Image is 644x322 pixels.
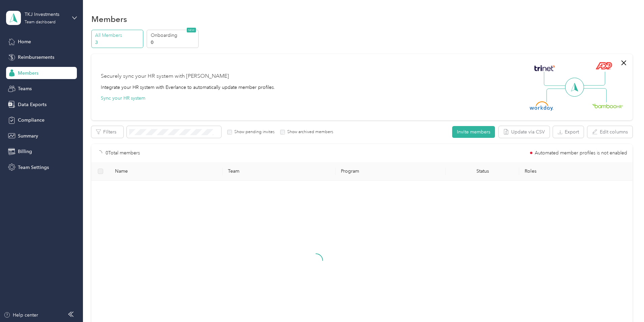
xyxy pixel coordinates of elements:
th: Status [446,162,519,181]
span: NEW [187,28,196,32]
span: Members [18,70,38,77]
button: Export [553,126,584,138]
img: Line Left Down [546,88,570,102]
iframe: Everlance-gr Chat Button Frame [606,284,644,322]
span: Billing [18,148,32,155]
img: Line Right Down [583,88,607,103]
span: Summary [18,132,38,140]
button: Help center [4,312,38,319]
img: Line Right Up [582,72,605,86]
th: Roles [519,162,632,181]
img: BambooHR [592,103,623,108]
div: TKJ Investments [25,11,67,18]
th: Team [223,162,335,181]
p: 3 [95,39,141,46]
img: Workday [530,101,553,111]
div: Integrate your HR system with Everlance to automatically update member profiles. [101,84,275,91]
span: Name [115,168,217,174]
th: Name [110,162,223,181]
button: Sync your HR system [101,95,145,102]
span: Team Settings [18,164,49,171]
span: Home [18,38,31,45]
span: Data Exports [18,101,47,108]
span: Reimbursements [18,54,54,61]
button: Filters [91,126,123,138]
p: 0 Total members [106,149,140,157]
button: Update via CSV [499,126,550,138]
span: Compliance [18,117,45,124]
p: All Members [95,32,141,39]
img: Trinet [533,64,556,73]
button: Invite members [452,126,495,138]
span: Teams [18,85,32,92]
h1: Members [91,16,127,23]
p: 0 [151,39,197,46]
th: Program [335,162,446,181]
p: Onboarding [151,32,197,39]
img: ADP [595,62,612,70]
div: Securely sync your HR system with [PERSON_NAME] [101,72,229,80]
span: Automated member profiles is not enabled [535,151,627,155]
label: Show archived members [285,129,333,135]
img: Line Left Up [544,72,567,86]
button: Edit columns [587,126,633,138]
div: Team dashboard [25,20,56,24]
label: Show pending invites [232,129,274,135]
